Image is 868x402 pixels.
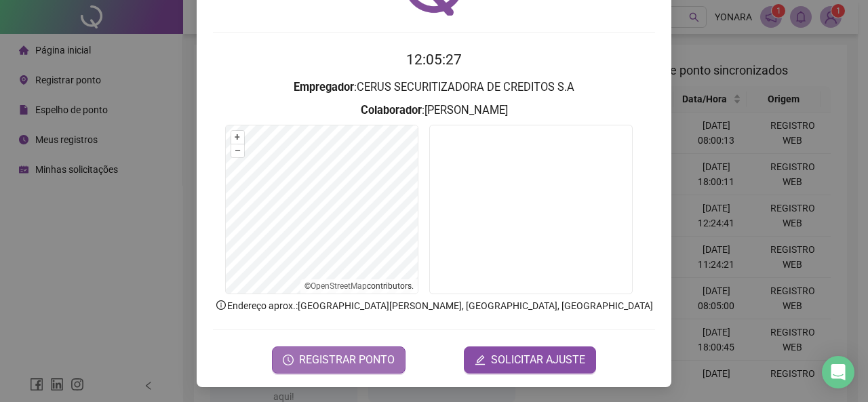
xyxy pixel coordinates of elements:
[215,299,227,311] span: info-circle
[213,79,655,96] h3: : CERUS SECURITIZADORA DE CREDITOS S.A
[283,355,294,365] span: clock-circle
[491,352,585,368] span: SOLICITAR AJUSTE
[361,104,422,117] strong: Colaborador
[272,346,406,374] button: REGISTRAR PONTO
[213,298,655,313] p: Endereço aprox. : [GEOGRAPHIC_DATA][PERSON_NAME], [GEOGRAPHIC_DATA], [GEOGRAPHIC_DATA]
[231,131,244,144] button: +
[822,356,854,388] div: Open Intercom Messenger
[213,102,655,119] h3: : [PERSON_NAME]
[294,81,354,94] strong: Empregador
[406,52,462,68] time: 12:05:27
[231,144,244,157] button: –
[475,355,486,365] span: edit
[304,281,414,291] li: © contributors.
[299,352,395,368] span: REGISTRAR PONTO
[464,346,596,374] button: editSOLICITAR AJUSTE
[311,281,367,291] a: OpenStreetMap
